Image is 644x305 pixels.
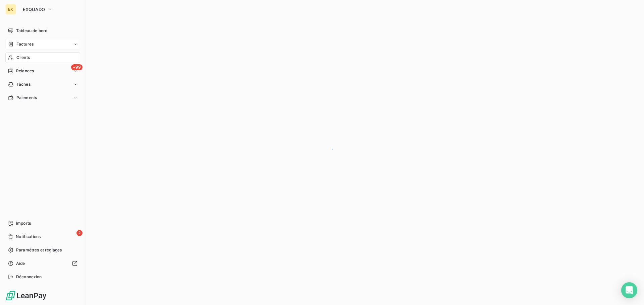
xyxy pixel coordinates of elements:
span: Tableau de bord [16,28,47,34]
span: Imports [16,220,31,226]
img: Logo LeanPay [5,290,47,301]
div: Open Intercom Messenger [621,282,637,298]
a: Aide [5,258,80,269]
span: Déconnexion [16,274,42,280]
span: Aide [16,260,25,266]
span: Paramètres et réglages [16,247,62,253]
span: Notifications [16,234,41,240]
span: Relances [16,68,34,74]
span: Clients [16,55,30,61]
span: Tâches [16,81,31,87]
div: EX [5,4,16,15]
span: Paiements [16,95,37,101]
span: 2 [76,230,83,236]
span: +99 [71,64,83,70]
span: Factures [16,41,34,47]
span: EXQUADO [23,7,45,12]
